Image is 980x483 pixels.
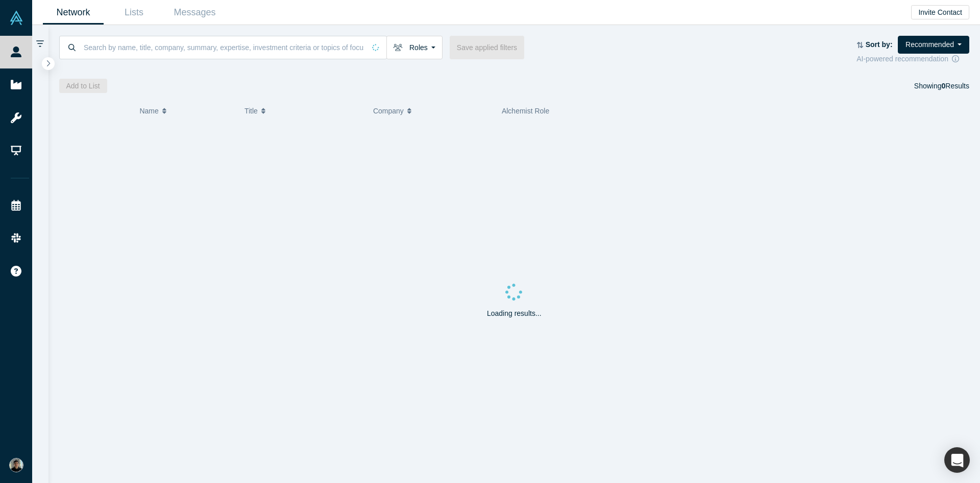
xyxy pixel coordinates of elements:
div: Showing [914,79,969,93]
span: Alchemist Role [502,107,549,115]
span: Title [244,100,258,122]
span: Name [139,100,158,122]
button: Company [373,100,491,122]
button: Roles [386,36,443,59]
span: Company [373,100,404,122]
button: Add to List [59,79,107,93]
a: Lists [104,1,164,25]
button: Invite Contact [911,5,969,19]
a: Network [43,1,104,25]
strong: Sort by: [866,40,893,49]
input: Search by name, title, company, summary, expertise, investment criteria or topics of focus [83,35,365,59]
button: Title [244,100,362,122]
img: Alchemist Vault Logo [9,11,23,25]
button: Save applied filters [450,36,524,59]
strong: 0 [942,82,946,90]
a: Messages [164,1,225,25]
span: Results [942,82,969,90]
img: Ashkan Yousefi's Account [9,458,23,472]
button: Name [139,100,234,122]
p: Loading results... [487,308,542,319]
div: AI-powered recommendation [856,54,969,64]
button: Recommended [898,36,969,54]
